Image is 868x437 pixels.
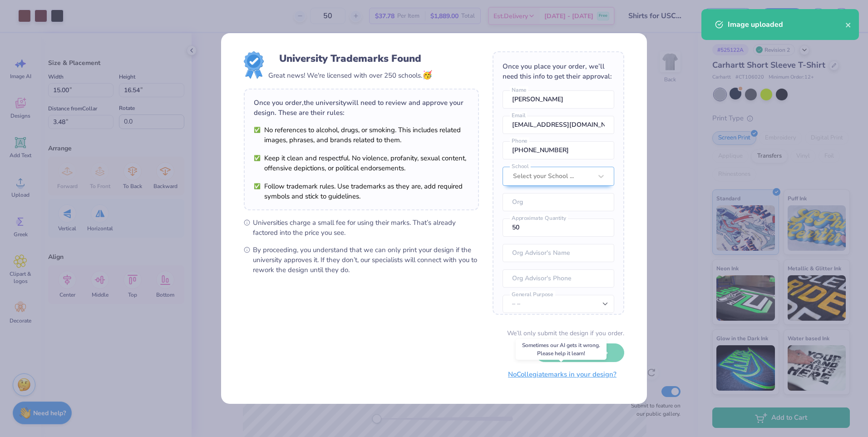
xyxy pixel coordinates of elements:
input: Phone [503,141,614,159]
img: License badge [244,51,264,79]
button: close [845,19,852,30]
div: Once you order, the university will need to review and approve your design. These are their rules: [254,98,469,118]
button: NoCollegiatemarks in your design? [500,365,624,384]
div: We’ll only submit the design if you order. [507,328,624,338]
input: Org Advisor's Phone [503,269,614,288]
div: University Trademarks Found [279,51,421,66]
li: No references to alcohol, drugs, or smoking. This includes related images, phrases, and brands re... [254,125,469,145]
input: Name [503,90,614,109]
span: By proceeding, you understand that we can only print your design if the university approves it. I... [253,245,479,275]
li: Keep it clean and respectful. No violence, profanity, sexual content, offensive depictions, or po... [254,153,469,173]
li: Follow trademark rules. Use trademarks as they are, add required symbols and stick to guidelines. [254,181,469,201]
input: Email [503,116,614,134]
div: Image uploaded [728,19,845,30]
span: Universities charge a small fee for using their marks. That’s already factored into the price you... [253,218,479,238]
input: Org [503,193,614,211]
span: 🥳 [422,70,432,80]
div: Great news! We're licensed with over 250 schools. [268,69,432,81]
input: Approximate Quantity [503,218,614,237]
div: Once you place your order, we’ll need this info to get their approval: [503,61,614,81]
input: Org Advisor's Name [503,244,614,262]
div: Sometimes our AI gets it wrong. Please help it learn! [516,339,607,360]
